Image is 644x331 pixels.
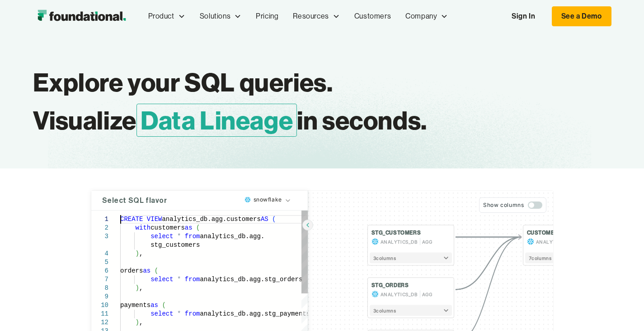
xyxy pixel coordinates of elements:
img: Foundational Logo [33,7,130,25]
span: with [135,224,150,231]
span: select [150,276,173,283]
span: payments [120,302,150,309]
div: 9 [91,293,108,301]
span: Data Lineage [136,104,297,137]
div: 5 [91,258,108,267]
span: ) [135,250,139,257]
span: from [184,233,200,240]
a: home [33,7,130,25]
a: Pricing [249,1,286,31]
span: 7 column s [529,254,552,262]
span: ( [196,224,200,231]
span: customers [150,224,185,231]
span: ) [135,319,139,326]
span: stg_customers [150,241,200,249]
span: as [143,267,150,274]
span: , [139,284,143,292]
a: See a Demo [552,6,611,26]
span: AGG [422,291,432,298]
span: orders [120,267,143,274]
span: AGG [422,238,432,245]
span: , [139,250,143,257]
div: 12 [91,318,108,327]
div: Resources [286,1,347,31]
span: VIEW [146,216,162,223]
span: as [184,224,192,231]
div: 10 [91,301,108,310]
span: 3 column s [373,254,396,262]
button: CUSTOMERSANALYTICS_DB [527,229,606,245]
iframe: Chat Widget [599,288,644,331]
div: 2 [91,224,108,232]
h4: STG_CUSTOMERS [371,229,421,236]
button: Hide SQL query editor [302,220,313,230]
div: 4 [91,249,108,258]
div: Company [405,10,437,22]
span: ANALYTICS_DB [381,291,418,298]
div: 1 [91,215,108,224]
span: from [184,310,200,317]
div: Resources [293,10,329,22]
span: ( [162,302,165,309]
span: analytics_db.agg. [200,233,264,240]
a: Customers [347,1,398,31]
a: Sign In [503,7,544,26]
g: Edge from d91d737cb9fbe058b277ce7095e2c624 to e6dff7ebaf40253a98a981811306d210 [456,237,522,290]
div: 7 [91,275,108,284]
span: as [150,302,158,309]
h1: Explore your SQL queries. Visualize in seconds. [33,63,527,139]
span: analytics_db.agg.stg_payments [200,310,310,317]
span: ( [154,267,158,274]
div: Product [141,1,193,31]
span: from [184,276,200,283]
span: select [150,310,173,317]
span: analytics_db.agg.customers [162,216,260,223]
div: 11 [91,310,108,318]
div: Solutions [193,1,249,31]
div: Product [148,10,174,22]
div: 6 [91,267,108,275]
button: Show columns [479,197,546,213]
button: STG_ORDERSANALYTICS_DBAGG [371,282,450,298]
span: ) [135,284,139,292]
span: ANALYTICS_DB [381,238,418,245]
div: Solutions [200,10,230,22]
h4: Select SQL flavor [102,198,167,203]
span: 3 column s [373,307,396,314]
span: analytics_db.agg.stg_orders [200,276,302,283]
h4: STG_ORDERS [371,282,409,289]
span: ( [272,216,276,223]
h4: CUSTOMERS [527,229,562,236]
div: Company [398,1,455,31]
span: select [150,233,173,240]
span: , [139,319,143,326]
span: CREATE [120,216,143,223]
div: 8 [91,284,108,293]
button: STG_CUSTOMERSANALYTICS_DBAGG [371,229,450,245]
span: ANALYTICS_DB [536,238,573,245]
div: 3 [91,232,108,241]
span: AS [260,216,268,223]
